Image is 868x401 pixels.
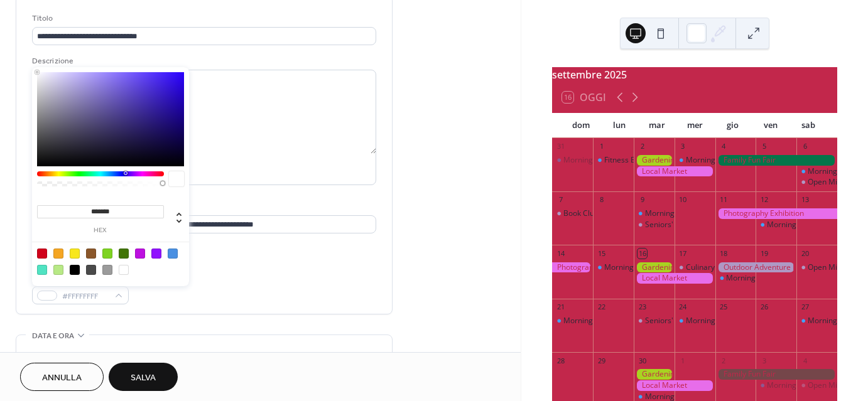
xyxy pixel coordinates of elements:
[808,262,862,273] div: Open Mic Night
[593,262,634,273] div: Morning Yoga Bliss
[563,316,631,326] div: Morning Yoga Bliss
[37,265,47,275] div: #50E3C2
[751,113,789,138] div: ven
[719,142,729,151] div: 4
[759,142,769,151] div: 5
[796,316,837,326] div: Morning Yoga Bliss
[135,249,145,259] div: #BD10E0
[713,113,751,138] div: gio
[796,177,837,188] div: Open Mic Night
[675,155,715,166] div: Morning Yoga Bliss
[719,302,729,312] div: 25
[32,12,374,25] div: Titolo
[796,380,837,391] div: Open Mic Night
[131,372,156,385] span: Salva
[756,220,796,230] div: Morning Yoga Bliss
[800,302,810,312] div: 27
[102,265,112,275] div: #9B9B9B
[634,220,675,230] div: Seniors' Social Tea
[808,177,862,188] div: Open Mic Night
[808,380,862,391] div: Open Mic Night
[32,351,73,364] div: Data inizio
[53,265,63,275] div: #B8E986
[42,372,82,385] span: Annulla
[645,316,711,326] div: Seniors' Social Tea
[597,356,606,365] div: 29
[678,249,688,258] div: 17
[756,380,796,391] div: Morning Yoga Bliss
[789,113,827,138] div: sab
[634,273,715,284] div: Local Market
[634,316,675,326] div: Seniors' Social Tea
[767,220,834,230] div: Morning Yoga Bliss
[210,351,246,364] div: Data fine
[168,249,178,259] div: #4A90E2
[634,369,675,380] div: Gardening Workshop
[32,200,374,213] div: Luogo
[637,356,647,365] div: 30
[637,302,647,312] div: 23
[62,290,109,303] span: #FFFFFFFF
[552,316,593,326] div: Morning Yoga Bliss
[597,142,606,151] div: 1
[634,262,675,273] div: Gardening Workshop
[719,195,729,205] div: 11
[767,380,834,391] div: Morning Yoga Bliss
[86,265,96,275] div: #4A4A4A
[634,166,715,177] div: Local Market
[759,302,769,312] div: 26
[597,302,606,312] div: 22
[563,208,636,219] div: Book Club Gathering
[686,316,753,326] div: Morning Yoga Bliss
[645,208,712,219] div: Morning Yoga Bliss
[20,363,104,391] a: Annulla
[796,262,837,273] div: Open Mic Night
[634,155,675,166] div: Gardening Workshop
[678,142,688,151] div: 3
[119,249,129,259] div: #417505
[552,155,593,166] div: Morning Yoga Bliss
[70,265,80,275] div: #000000
[634,208,675,219] div: Morning Yoga Bliss
[759,249,769,258] div: 19
[638,113,676,138] div: mar
[151,249,161,259] div: #9013FE
[556,249,565,258] div: 14
[676,113,713,138] div: mer
[645,220,711,230] div: Seniors' Social Tea
[715,369,837,380] div: Family Fun Fair
[37,249,47,259] div: #D0021B
[562,113,600,138] div: dom
[800,356,810,365] div: 4
[719,249,729,258] div: 18
[686,155,753,166] div: Morning Yoga Bliss
[637,249,647,258] div: 16
[37,227,164,234] label: hex
[109,363,178,391] button: Salva
[715,208,837,219] div: Photography Exhibition
[686,262,766,273] div: Culinary Cooking Class
[678,302,688,312] div: 24
[32,329,74,343] span: Data e ora
[637,195,647,205] div: 9
[119,265,129,275] div: #FFFFFF
[70,249,80,259] div: #F8E71C
[715,262,797,273] div: Outdoor Adventure Day
[759,195,769,205] div: 12
[604,155,666,166] div: Fitness Bootcamp
[759,356,769,365] div: 3
[600,113,637,138] div: lun
[552,208,593,219] div: Book Club Gathering
[800,249,810,258] div: 20
[637,142,647,151] div: 2
[53,249,63,259] div: #F5A623
[552,67,837,82] div: settembre 2025
[634,380,715,391] div: Local Market
[597,195,606,205] div: 8
[726,273,793,284] div: Morning Yoga Bliss
[715,273,756,284] div: Morning Yoga Bliss
[102,249,112,259] div: #7ED321
[556,142,565,151] div: 31
[800,195,810,205] div: 13
[32,55,374,68] div: Descrizione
